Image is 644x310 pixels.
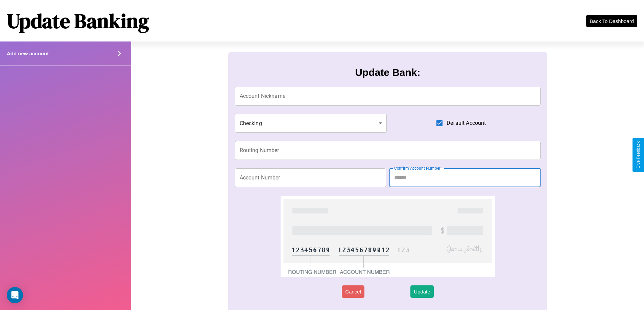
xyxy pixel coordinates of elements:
[636,141,641,169] div: Give Feedback
[355,67,420,78] h3: Update Bank:
[410,285,433,298] button: Update
[447,119,486,127] span: Default Account
[7,287,23,303] div: Open Intercom Messenger
[281,196,495,277] img: check
[586,15,637,27] button: Back To Dashboard
[235,114,387,133] div: Checking
[342,285,364,298] button: Cancel
[7,7,149,35] h1: Update Banking
[7,51,49,56] h4: Add new account
[394,165,440,171] label: Confirm Account Number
